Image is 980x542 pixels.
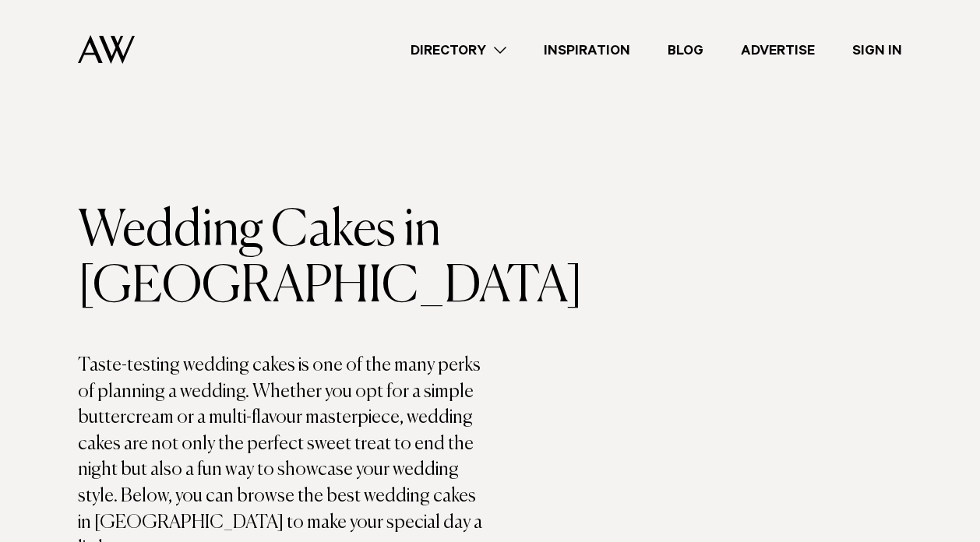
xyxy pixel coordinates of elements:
[834,40,921,61] a: Sign In
[78,203,490,315] h1: Wedding Cakes in [GEOGRAPHIC_DATA]
[525,40,649,61] a: Inspiration
[722,40,834,61] a: Advertise
[649,40,722,61] a: Blog
[78,35,135,64] img: Auckland Weddings Logo
[392,40,525,61] a: Directory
